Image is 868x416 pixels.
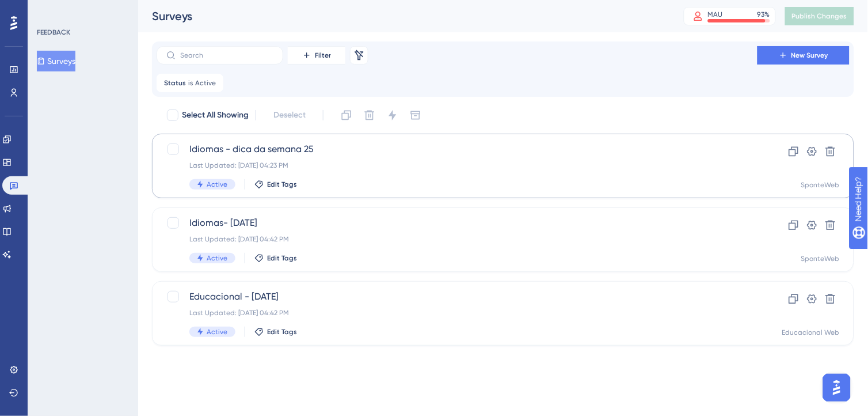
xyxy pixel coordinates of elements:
[164,78,186,88] span: Status
[37,51,75,71] button: Surveys
[782,328,840,337] div: Educacional Web
[757,46,850,65] button: New Survey
[801,180,840,190] div: SponteWeb
[207,254,227,263] span: Active
[267,254,297,263] span: Edit Tags
[254,254,297,263] button: Edit Tags
[288,46,345,65] button: Filter
[708,10,723,19] div: MAU
[791,51,828,60] span: New Survey
[189,161,725,170] div: Last Updated: [DATE] 04:23 PM
[273,108,306,122] span: Deselect
[263,105,316,126] button: Deselect
[195,78,216,88] span: Active
[757,10,770,19] div: 93 %
[267,327,297,336] span: Edit Tags
[37,28,70,37] div: FEEDBACK
[189,308,725,317] div: Last Updated: [DATE] 04:42 PM
[207,180,227,189] span: Active
[254,180,297,189] button: Edit Tags
[801,254,840,263] div: SponteWeb
[27,3,72,17] span: Need Help?
[820,370,854,405] iframe: UserGuiding AI Assistant Launcher
[254,327,297,336] button: Edit Tags
[189,216,725,230] span: Idiomas- [DATE]
[152,8,655,24] div: Surveys
[785,7,854,25] button: Publish Changes
[207,327,227,336] span: Active
[189,290,725,304] span: Educacional - [DATE]
[315,51,331,60] span: Filter
[182,108,249,122] span: Select All Showing
[267,180,297,189] span: Edit Tags
[180,51,273,59] input: Search
[189,235,725,244] div: Last Updated: [DATE] 04:42 PM
[792,12,847,21] span: Publish Changes
[189,142,725,156] span: Idiomas - dica da semana 25
[188,78,193,88] span: is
